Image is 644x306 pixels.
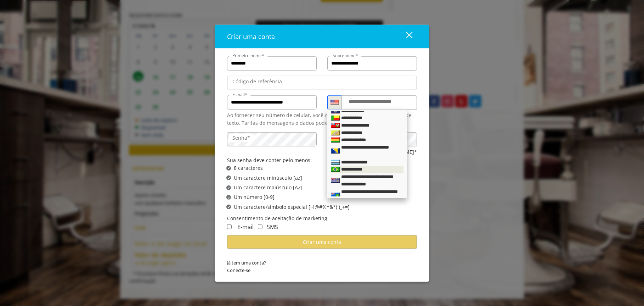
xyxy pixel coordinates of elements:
[234,194,275,200] font: Um número [0-9]
[232,134,250,141] font: Senha*
[227,235,417,249] button: Criar uma conta
[398,31,412,42] div: fechar diálogo
[234,184,303,191] font: Um caractere maiúsculo [AZ]
[227,267,250,273] font: Conecte-se
[258,224,262,229] input: Receber SMS de Marketing
[227,132,317,146] input: Senha
[227,195,230,200] font: ✔
[327,95,341,109] div: País
[237,223,254,230] font: E-mail
[327,56,417,70] input: Sobrenome
[227,166,230,171] font: ✔
[227,185,230,190] font: ✔
[227,267,417,274] span: Conecte-se
[333,52,358,58] font: Sobrenome*
[227,176,230,180] font: ✔
[227,205,230,210] font: ✔
[227,224,232,229] input: Receber e-mail de marketing
[227,111,412,126] font: Ao fornecer seu número de celular, você concorda em receber mensagens de texto. Tarifas de mensag...
[234,165,263,171] font: 8 caracteres
[227,157,312,163] font: Sua senha deve conter pelo menos:
[267,223,278,230] font: SMS
[303,238,341,245] font: Criar uma conta
[227,215,327,222] font: Consentimento de aceitação de marketing
[232,78,282,84] font: Código de referência
[234,204,350,210] font: Um caractere/símbolo especial [~!@#%^&*( )_+=]
[234,174,302,181] font: Um caractere minúsculo [az]
[227,76,417,90] input: Código de referência
[232,52,264,58] font: Primeiro nome*
[227,260,266,266] font: Já tem uma conta?
[227,32,275,40] font: Criar uma conta
[227,56,317,70] input: Primeiro nome
[232,91,247,97] font: E-mail*
[227,95,317,109] input: E-mail
[393,29,417,44] button: fechar diálogo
